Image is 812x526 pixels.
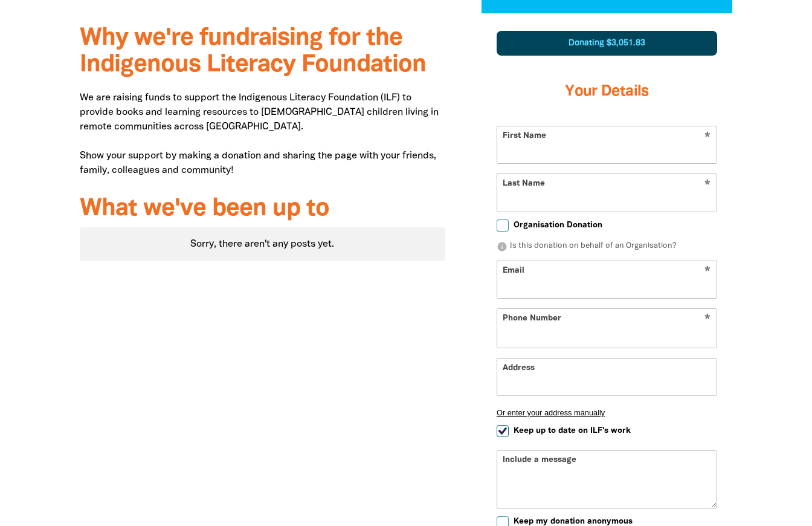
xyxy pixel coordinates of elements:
i: info [497,241,507,252]
p: We are raising funds to support the Indigenous Literacy Foundation (ILF) to provide books and lea... [80,91,445,178]
button: Or enter your address manually [497,408,717,417]
p: Is this donation on behalf of an Organisation? [497,241,717,253]
div: Donating $3,051.83 [497,31,717,56]
i: Required [704,314,710,325]
div: Paginated content [80,227,445,261]
span: Organisation Donation [514,219,602,231]
span: Why we're fundraising for the Indigenous Literacy Foundation [80,27,426,76]
h3: What we've been up to [80,196,445,222]
input: Keep up to date on ILF's work [497,425,509,437]
span: Keep up to date on ILF's work [514,425,631,437]
input: Organisation Donation [497,219,509,232]
h3: Your Details [497,68,717,116]
div: Sorry, there aren't any posts yet. [80,227,445,261]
